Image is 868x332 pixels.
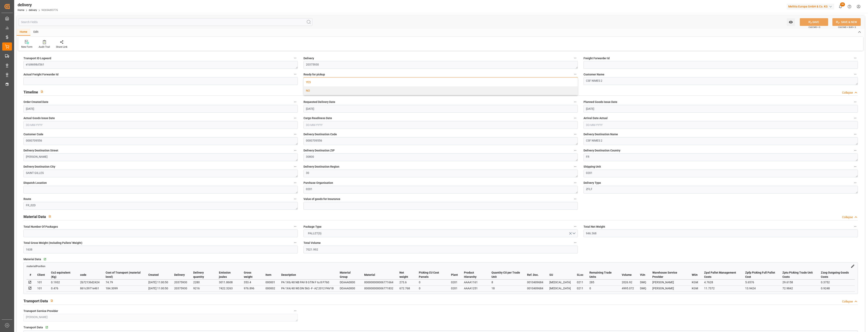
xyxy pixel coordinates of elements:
span: Transport ID Logward [23,56,51,60]
input: Search Fields [19,18,312,26]
div: 20375930 [174,280,187,285]
th: SLoc [574,270,586,279]
h2: Timeline [23,89,38,95]
th: Delivery [171,270,190,279]
button: Freight Forwarder Id [853,55,858,61]
textarea: e1d4698cf361 [23,61,298,69]
span: Transport Data [23,325,43,330]
textarea: ZFLF [584,186,858,193]
div: DEAAA0000 [340,286,358,291]
button: show 38 new notifications [836,2,845,11]
span: Ctrl/CMD + S [809,26,820,29]
span: Total Number Of Packages [23,225,58,229]
button: Help Center [845,2,854,11]
button: Delivery Destination Street [293,148,298,153]
button: Transport ID Logward [293,55,298,61]
span: Ctrl/CMD + Shift + S [838,26,856,29]
button: open menu [303,229,578,237]
div: 9216 [193,286,213,291]
th: SU [546,270,574,279]
div: 8 [491,280,521,285]
th: code [77,270,103,279]
div: 13.9424 [745,286,776,291]
div: YES [304,78,578,86]
th: VUn [637,270,649,279]
span: Cargo Readiness Date [303,116,332,120]
th: Description [278,270,337,279]
div: DEAAA0000 [340,280,358,285]
div: [PERSON_NAME] [652,286,686,291]
span: Delivery Type [584,181,601,185]
textarea: 30800 [303,153,578,161]
span: Transport Service Provider [23,309,58,313]
textarea: FR_02D [23,202,298,210]
span: Total Net Weight [584,225,605,229]
th: Material Group [337,270,361,279]
span: Requested Delivery Date [303,100,335,104]
th: Material [361,270,396,279]
span: Delivery Destination ZIP [303,148,335,153]
div: 000000000006771832 [364,286,393,291]
div: Collapse [842,215,853,219]
button: Total Net Weight [853,224,858,229]
th: Warehouse Service Provider [649,270,689,279]
div: 0010409684 [527,280,543,285]
textarea: 0000709556 [23,137,298,145]
button: Actual Goods Issue Date [293,115,298,121]
span: Delivery Destination Code [303,132,337,136]
button: Shipping Unit [853,164,858,169]
div: AAAA1161 [464,280,485,285]
a: materialPosition [27,264,45,268]
textarea: 0000709556 [303,137,578,145]
input: DD-MM-YYYY [23,105,298,113]
th: WUn [689,270,701,279]
button: Ready for pickup [573,72,578,77]
div: NO [304,86,578,95]
textarea: [PERSON_NAME] [23,153,298,161]
input: DD-MM-YYYY [23,121,298,129]
div: Edit [30,29,41,36]
div: [PERSON_NAME] [652,280,686,285]
div: 18 [491,286,521,291]
div: 861c3971e461 [80,286,100,291]
div: KGM [692,280,698,285]
span: Total Volume [303,241,321,245]
div: AAAA1251 [464,286,485,291]
textarea: 0201 [303,186,578,193]
div: 101 [37,280,45,285]
textarea: CSF NIMES 2 [584,77,858,85]
span: Ready for pickup [303,72,325,77]
div: 285 [589,280,616,285]
th: Co2 equivalent (Kg) [48,270,77,279]
th: Item [262,270,278,279]
button: SAVE & NEW [832,18,861,26]
input: DD-MM-YYYY [303,105,578,113]
div: 184.3099 [106,286,142,291]
span: materialPosition [27,265,45,268]
button: Dispatch Location [293,180,298,185]
th: Gross weight [241,270,262,279]
button: Delivery Destination Region [573,164,578,169]
button: Delivery Destination City [293,164,298,169]
span: 38 [840,2,845,6]
th: Picking CU Cost Parcels [416,270,448,279]
div: 74.79 [106,280,142,285]
div: [MEDICAL_DATA] [549,280,571,285]
div: Melitta Europa GmbH & Co. KG [787,4,834,10]
div: 976.896 [244,286,259,291]
div: Collapse [842,299,853,304]
div: 0201 [451,286,458,291]
div: 4995.072 [622,286,634,291]
span: Freight Forwarder Id [584,56,610,60]
button: Requested Delivery Date [573,99,578,105]
div: Home [17,29,30,36]
button: Planned Goods Issue Date [853,99,858,105]
button: Route [293,196,298,202]
button: Total Volume [573,240,578,245]
div: 72.9842 [782,286,815,291]
th: # [27,270,34,279]
span: Order Created Date [23,100,48,104]
button: open menu [787,18,795,26]
textarea: FR [584,153,858,161]
button: Order Created Date [293,99,298,105]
